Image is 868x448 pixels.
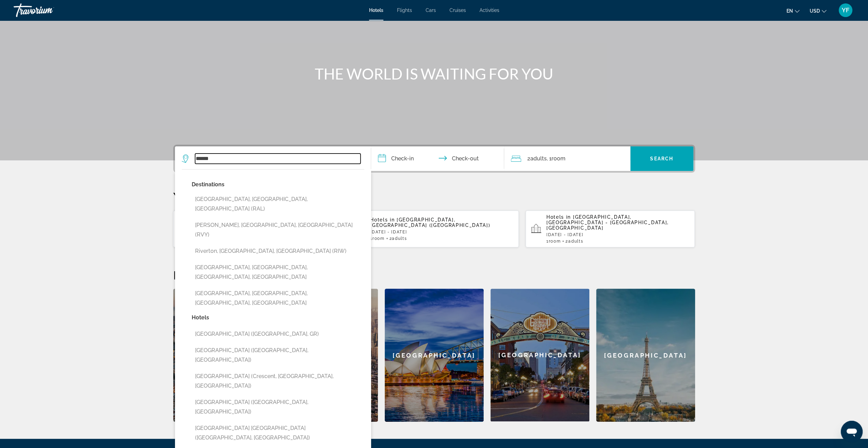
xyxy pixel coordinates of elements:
button: [GEOGRAPHIC_DATA] (Crescent, [GEOGRAPHIC_DATA], [GEOGRAPHIC_DATA]) [192,370,364,392]
button: [GEOGRAPHIC_DATA] ([GEOGRAPHIC_DATA], [GEOGRAPHIC_DATA]) [192,344,364,366]
span: 2 [389,236,407,241]
a: [GEOGRAPHIC_DATA] [385,289,484,422]
a: [GEOGRAPHIC_DATA] [596,289,695,422]
button: [GEOGRAPHIC_DATA], [GEOGRAPHIC_DATA], [GEOGRAPHIC_DATA], [GEOGRAPHIC_DATA] [192,261,364,284]
span: 1 [370,236,384,241]
span: 1 [546,239,561,244]
span: Adults [530,155,547,162]
span: Room [549,239,561,244]
div: Search widget [175,146,693,171]
span: Hotels in [546,214,571,220]
p: [DATE] - [DATE] [546,232,690,237]
button: [PERSON_NAME] ([PERSON_NAME], CO) and Nearby Hotels[DATE] - [DATE]1Room2Adults [173,210,343,248]
button: User Menu [837,3,854,17]
span: YF [842,7,849,14]
p: [DATE] - [DATE] [370,230,513,234]
a: Activities [480,8,499,13]
p: Your Recent Searches [173,190,695,203]
span: [GEOGRAPHIC_DATA], [GEOGRAPHIC_DATA] - [GEOGRAPHIC_DATA], [GEOGRAPHIC_DATA] [546,214,669,231]
a: Hotels [369,8,383,13]
button: [GEOGRAPHIC_DATA] ([GEOGRAPHIC_DATA], [GEOGRAPHIC_DATA]) [192,396,364,418]
span: 2 [527,154,547,163]
button: [GEOGRAPHIC_DATA] ([GEOGRAPHIC_DATA], GR) [192,328,364,341]
span: Room [372,236,385,241]
button: [GEOGRAPHIC_DATA] [GEOGRAPHIC_DATA] ([GEOGRAPHIC_DATA], [GEOGRAPHIC_DATA]) [192,422,364,444]
span: en [786,8,793,14]
a: Cruises [450,8,466,13]
a: [GEOGRAPHIC_DATA] [490,289,589,422]
button: Travelers: 2 adults, 0 children [504,146,630,171]
a: [GEOGRAPHIC_DATA] [173,289,272,422]
button: [GEOGRAPHIC_DATA], [GEOGRAPHIC_DATA], [GEOGRAPHIC_DATA] (RAL) [192,193,364,215]
span: Room [551,155,565,162]
button: Riverton, [GEOGRAPHIC_DATA], [GEOGRAPHIC_DATA] (RIW) [192,245,364,258]
button: Hotels in [GEOGRAPHIC_DATA], [GEOGRAPHIC_DATA] ([GEOGRAPHIC_DATA])[DATE] - [DATE]1Room2Adults [349,210,519,248]
button: [GEOGRAPHIC_DATA], [GEOGRAPHIC_DATA], [GEOGRAPHIC_DATA], [GEOGRAPHIC_DATA] [192,287,364,309]
a: Flights [397,8,412,13]
p: Hotels [192,313,364,322]
button: Search [630,146,693,171]
span: Adults [568,239,583,244]
h2: Featured Destinations [173,268,695,282]
span: 2 [565,239,583,244]
span: [GEOGRAPHIC_DATA], [GEOGRAPHIC_DATA] ([GEOGRAPHIC_DATA]) [370,217,490,228]
span: Adults [392,236,407,241]
span: Hotels in [370,217,395,222]
h1: THE WORLD IS WAITING FOR YOU [306,65,562,83]
p: Destinations [192,180,364,189]
span: USD [810,8,820,14]
a: Cars [426,8,436,13]
button: Hotels in [GEOGRAPHIC_DATA], [GEOGRAPHIC_DATA] - [GEOGRAPHIC_DATA], [GEOGRAPHIC_DATA][DATE] - [DA... [526,210,695,248]
a: Travorium [14,1,82,19]
button: Check in and out dates [371,146,504,171]
span: , 1 [547,154,565,163]
span: Search [650,156,673,161]
button: [PERSON_NAME], [GEOGRAPHIC_DATA], [GEOGRAPHIC_DATA] (RVY) [192,219,364,241]
button: Change language [786,6,799,16]
button: Change currency [810,6,826,16]
iframe: Button to launch messaging window [841,421,863,443]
